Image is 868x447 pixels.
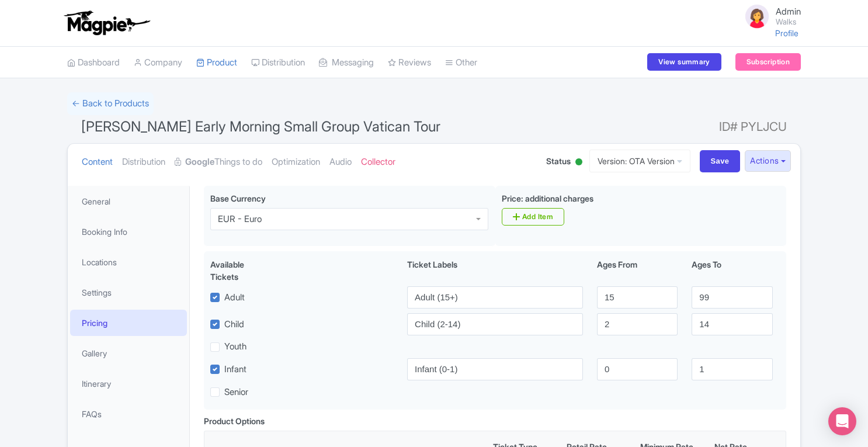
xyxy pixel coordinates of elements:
a: Dashboard [67,47,120,79]
label: Child [224,318,244,331]
span: Admin [776,6,801,17]
a: Messaging [319,47,374,79]
a: View summary [647,53,721,71]
a: Reviews [388,47,431,79]
a: Version: OTA Version [589,150,690,172]
a: Distribution [251,47,305,79]
a: Settings [70,279,187,306]
input: Adult [407,286,583,309]
img: avatar_key_member-9c1dde93af8b07d7383eb8b5fb890c87.png [743,2,771,30]
div: EUR - Euro [218,214,262,224]
label: Adult [224,291,245,304]
input: Infant [407,358,583,380]
a: GoogleThings to do [175,144,262,181]
label: Youth [224,340,246,354]
label: Infant [224,363,246,376]
a: Subscription [735,53,801,71]
a: Optimization [272,144,320,181]
a: Admin Walks [736,2,801,30]
span: Status [546,155,571,167]
a: Audio [329,144,352,181]
a: Other [445,47,477,79]
label: Price: additional charges [502,192,593,205]
img: logo-ab69f6fb50320c5b225c76a69d11143b.png [61,10,152,36]
span: [PERSON_NAME] Early Morning Small Group Vatican Tour [81,118,440,135]
label: Senior [224,386,248,399]
input: Child [407,313,583,335]
div: Ages To [685,258,779,283]
a: Profile [775,28,798,38]
div: Product Options [204,415,265,427]
a: Add Item [502,208,564,226]
a: Locations [70,249,187,275]
input: Save [700,150,741,172]
span: ID# PYLJCU [719,115,787,138]
a: Gallery [70,340,187,366]
a: Pricing [70,310,187,336]
a: FAQs [70,401,187,427]
span: Base Currency [210,193,266,203]
a: Company [134,47,182,79]
div: Active [573,154,585,172]
small: Walks [776,18,801,26]
div: Available Tickets [210,258,273,283]
strong: Google [185,155,214,169]
a: Distribution [122,144,165,181]
div: Ages From [590,258,685,283]
a: Collector [361,144,395,181]
a: Booking Info [70,219,187,245]
a: ← Back to Products [67,92,154,115]
a: Itinerary [70,370,187,397]
button: Actions [745,150,791,172]
a: General [70,188,187,214]
div: Open Intercom Messenger [828,407,856,435]
a: Product [196,47,237,79]
a: Content [82,144,113,181]
div: Ticket Labels [400,258,590,283]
